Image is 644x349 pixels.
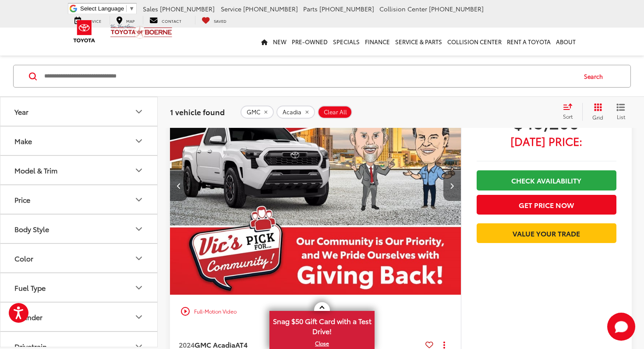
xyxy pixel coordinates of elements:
span: Grid [592,113,603,120]
span: Sort [563,113,573,120]
span: GMC [247,108,260,115]
a: Specials [330,28,362,56]
svg: Start Chat [607,313,635,341]
button: CylinderCylinder [0,303,158,331]
a: Service & Parts: Opens in a new tab [393,28,445,56]
span: Acadia [283,108,301,115]
button: MakeMake [0,127,158,155]
a: About [553,28,578,56]
button: YearYear [0,97,158,126]
button: List View [610,103,632,120]
span: Snag $50 Gift Card with a Test Drive! [270,312,374,338]
span: Saved [214,18,226,24]
span: List [616,113,625,120]
div: Body Style [134,223,144,234]
button: Toggle Chat Window [607,313,635,341]
span: $45,200 [477,110,616,132]
a: Home [258,28,270,56]
span: Select Language [80,5,124,12]
a: My Saved Vehicles [195,16,233,25]
span: Sales [143,4,158,13]
button: Next image [443,170,461,201]
a: 2024 GMC Acadia AT42024 GMC Acadia AT42024 GMC Acadia AT42024 GMC Acadia AT4 [170,76,462,295]
img: Toyota [68,17,101,46]
img: 2024 GMC Acadia AT4 [170,76,462,295]
button: Select sort value [559,103,582,120]
a: Contact [143,16,188,25]
span: [DATE] Price: [477,137,616,145]
img: Vic Vaughan Toyota of Boerne [110,24,173,39]
a: Service [68,16,108,25]
a: Pre-Owned [289,28,330,56]
button: Model & TrimModel & Trim [0,156,158,184]
a: Value Your Trade [477,223,616,243]
button: remove Acadia [276,105,315,118]
div: Model & Trim [14,166,57,174]
a: Check Availability [477,170,616,190]
div: 2024 GMC Acadia AT4 4 [170,76,462,295]
div: Model & Trim [134,165,144,175]
span: 1 vehicle found [170,106,225,116]
button: Get Price Now [477,195,616,215]
span: Parts [303,4,318,13]
div: Fuel Type [14,283,46,292]
span: [PHONE_NUMBER] [319,4,374,13]
div: Make [134,135,144,146]
a: Collision Center [445,28,504,56]
span: dropdown dots [443,341,445,348]
button: PricePrice [0,185,158,214]
a: New [270,28,289,56]
a: Finance [362,28,393,56]
div: Cylinder [134,311,144,322]
button: Previous image [170,170,188,201]
div: Price [14,195,30,204]
span: [PHONE_NUMBER] [243,4,298,13]
button: Fuel TypeFuel Type [0,273,158,302]
button: Clear All [318,105,352,118]
input: Search by Make, Model, or Keyword [43,66,576,87]
div: Price [134,194,144,204]
span: [PHONE_NUMBER] [160,4,215,13]
span: Service [221,4,241,13]
div: Color [134,253,144,263]
div: Fuel Type [134,282,144,293]
div: Make [14,137,32,145]
button: Search [576,65,616,87]
span: [PHONE_NUMBER] [429,4,484,13]
div: Cylinder [14,313,42,321]
a: Rent a Toyota [504,28,553,56]
span: ▼ [129,5,134,12]
div: Body Style [14,225,49,233]
button: ColorColor [0,244,158,272]
a: Select Language​ [80,5,134,12]
button: remove GMC [241,105,274,118]
button: Body StyleBody Style [0,215,158,243]
span: Clear All [324,108,347,115]
span: Collision Center [379,4,427,13]
button: Grid View [582,103,610,120]
div: Year [14,107,28,116]
div: Year [134,106,144,116]
div: Color [14,254,33,262]
a: Map [110,16,141,25]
